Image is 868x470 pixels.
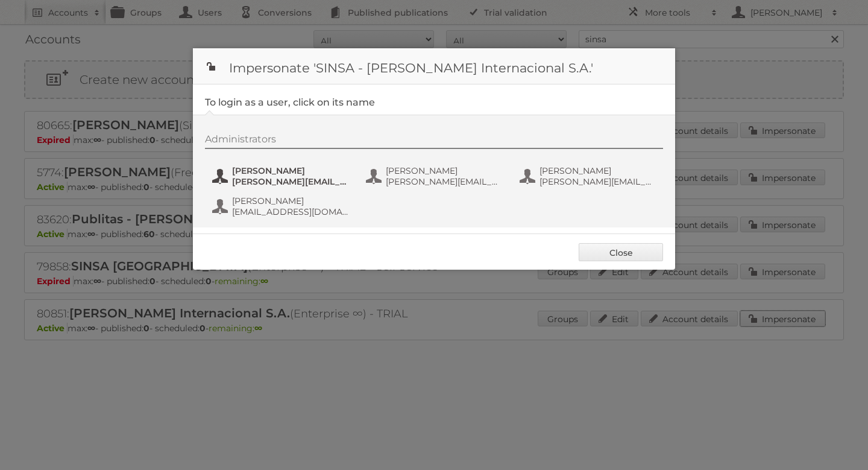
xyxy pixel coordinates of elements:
[518,164,660,188] button: [PERSON_NAME] [PERSON_NAME][EMAIL_ADDRESS][PERSON_NAME][DOMAIN_NAME]
[232,195,349,206] span: [PERSON_NAME]
[211,194,353,218] button: [PERSON_NAME] [EMAIL_ADDRESS][DOMAIN_NAME]
[365,164,506,188] button: [PERSON_NAME] [PERSON_NAME][EMAIL_ADDRESS][PERSON_NAME][DOMAIN_NAME]
[539,176,656,187] span: [PERSON_NAME][EMAIL_ADDRESS][PERSON_NAME][DOMAIN_NAME]
[232,165,349,176] span: [PERSON_NAME]
[232,206,349,217] span: [EMAIL_ADDRESS][DOMAIN_NAME]
[211,164,353,188] button: [PERSON_NAME] [PERSON_NAME][EMAIL_ADDRESS][PERSON_NAME][DOMAIN_NAME]
[579,243,663,261] a: Close
[386,176,503,187] span: [PERSON_NAME][EMAIL_ADDRESS][PERSON_NAME][DOMAIN_NAME]
[205,97,375,108] legend: To login as a user, click on its name
[232,176,349,187] span: [PERSON_NAME][EMAIL_ADDRESS][PERSON_NAME][DOMAIN_NAME]
[539,165,656,176] span: [PERSON_NAME]
[386,165,503,176] span: [PERSON_NAME]
[193,48,675,84] h1: Impersonate 'SINSA - [PERSON_NAME] Internacional S.A.'
[205,133,663,149] div: Administrators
